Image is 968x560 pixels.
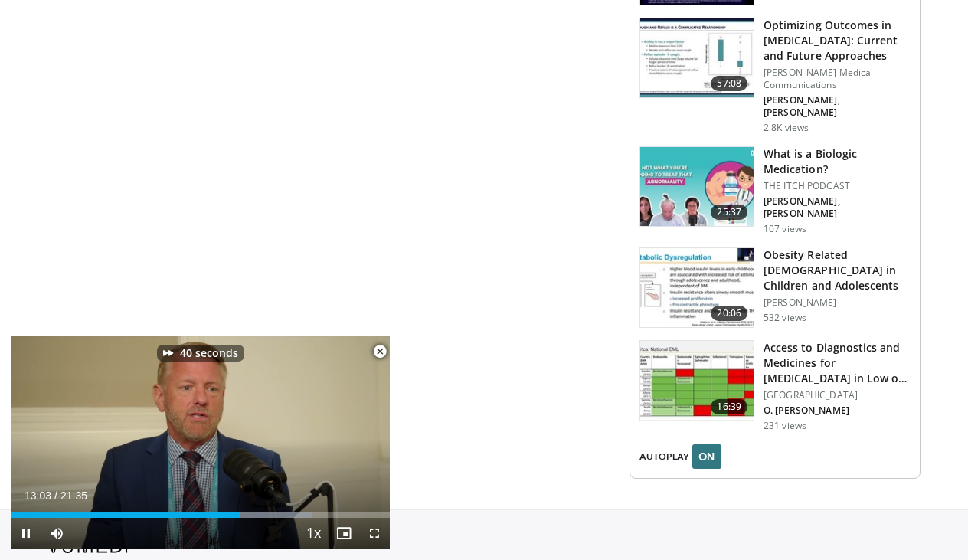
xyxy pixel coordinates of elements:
img: 94231768-64d0-45fe-bc73-4282b3c84de5.150x105_q85_crop-smart_upscale.jpg [640,248,754,328]
p: [PERSON_NAME], [PERSON_NAME] [764,195,911,220]
h3: What is a Biologic Medication? [764,146,911,177]
div: Progress Bar [11,512,390,518]
button: Fullscreen [359,518,390,549]
img: 2442402a-4c2f-4a80-a875-c54f273bdd7d.150x105_q85_crop-smart_upscale.jpg [640,147,754,227]
button: Close [365,336,395,368]
button: Mute [41,518,72,549]
a: 20:06 Obesity Related [DEMOGRAPHIC_DATA] in Children and Adolescents [PERSON_NAME] 532 views [639,247,911,329]
button: Pause [11,518,41,549]
img: 9bd5480c-ed5c-487d-98b0-f33a4d3ea557.150x105_q85_crop-smart_upscale.jpg [640,341,754,421]
span: 25:37 [711,205,747,220]
p: O. [PERSON_NAME] [764,404,911,417]
p: THE ITCH PODCAST [764,180,911,192]
a: 57:08 Optimizing Outcomes in [MEDICAL_DATA]: Current and Future Approaches [PERSON_NAME] Medical ... [639,18,911,134]
p: [PERSON_NAME] Medical Communications [764,67,911,91]
p: 532 views [764,312,806,324]
button: ON [692,444,721,469]
img: 16516b29-d5ea-4310-a673-6aeb15545e59.150x105_q85_crop-smart_upscale.jpg [640,18,754,98]
p: 107 views [764,223,806,235]
p: [PERSON_NAME] [764,296,911,309]
a: 16:39 Access to Diagnostics and Medicines for [MEDICAL_DATA] in Low or Middle-Income… [GEOGRAPHIC... [639,340,911,432]
button: Playback Rate [298,518,329,549]
span: AUTOPLAY [639,450,689,463]
p: 40 seconds [180,348,238,359]
p: 2.8K views [764,122,809,134]
p: [PERSON_NAME], [PERSON_NAME] [764,94,911,119]
p: 231 views [764,420,806,432]
span: 20:06 [711,306,747,321]
span: / [54,490,57,502]
video-js: Video Player [11,336,390,549]
h3: Optimizing Outcomes in [MEDICAL_DATA]: Current and Future Approaches [764,18,911,64]
span: 57:08 [711,76,747,91]
span: 13:03 [25,490,51,502]
h3: Obesity Related [DEMOGRAPHIC_DATA] in Children and Adolescents [764,247,911,293]
h3: Access to Diagnostics and Medicines for [MEDICAL_DATA] in Low or Middle-Income… [764,340,911,386]
span: 21:35 [60,490,87,502]
button: Enable picture-in-picture mode [329,518,359,549]
span: 16:39 [711,399,747,414]
p: [GEOGRAPHIC_DATA] [764,389,911,401]
a: 25:37 What is a Biologic Medication? THE ITCH PODCAST [PERSON_NAME], [PERSON_NAME] 107 views [639,146,911,235]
